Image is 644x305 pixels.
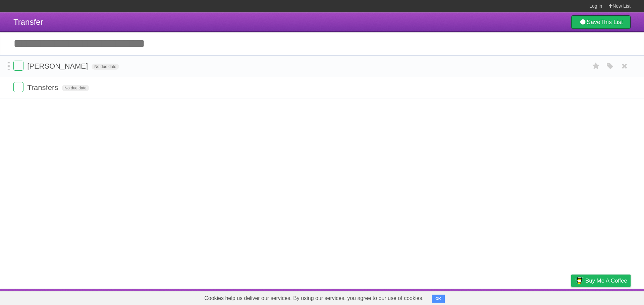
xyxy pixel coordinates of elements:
[540,291,554,303] a: Terms
[600,19,623,25] b: This List
[62,85,89,91] span: No due date
[13,61,23,71] label: Done
[198,292,430,305] span: Cookies help us deliver our services. By using our services, you agree to our use of cookies.
[575,275,584,286] img: Buy me a coffee
[571,15,631,29] a: SaveThis List
[588,291,631,303] a: Suggest a feature
[585,275,627,287] span: Buy me a coffee
[27,83,60,92] span: Transfers
[432,295,445,303] button: OK
[504,291,531,303] a: Developers
[92,64,119,70] span: No due date
[13,82,23,92] label: Done
[590,61,602,72] label: Star task
[562,291,580,303] a: Privacy
[13,17,43,26] span: Transfer
[482,291,496,303] a: About
[27,62,90,70] span: [PERSON_NAME]
[571,275,631,287] a: Buy me a coffee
